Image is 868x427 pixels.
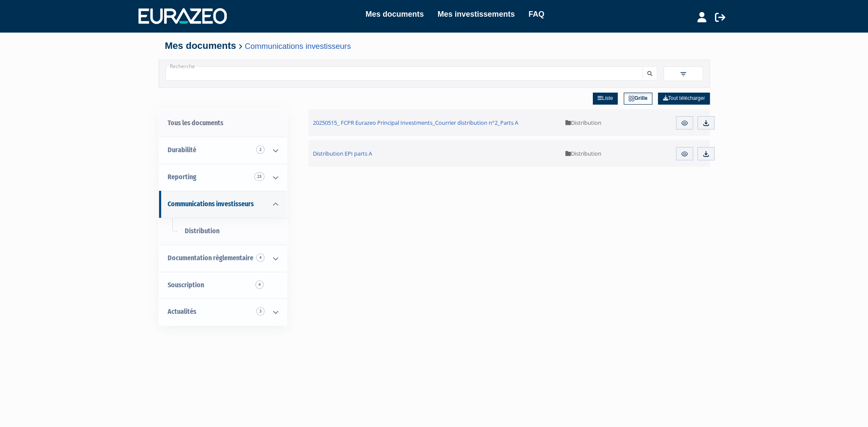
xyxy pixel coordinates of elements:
[313,150,372,157] span: Distribution EPI parts A
[168,200,254,208] span: Communications investisseurs
[159,298,287,325] a: Actualités 3
[168,146,196,154] span: Durabilité
[159,191,287,218] a: Communications investisseurs
[529,8,544,20] a: FAQ
[681,119,688,127] img: eye.svg
[159,218,287,245] a: Distribution
[256,253,264,262] span: 4
[168,307,196,316] span: Actualités
[165,41,703,51] h4: Mes documents
[628,96,634,102] img: grid.svg
[256,307,264,316] span: 3
[168,254,253,262] span: Documentation règlementaire
[438,8,515,20] a: Mes investissements
[679,70,687,78] img: filter.svg
[185,227,219,235] span: Distribution
[159,272,287,299] a: Souscription4
[702,119,710,127] img: download.svg
[624,93,652,105] a: Grille
[138,8,227,24] img: 1732889491-logotype_eurazeo_blanc_rvb.png
[168,281,204,289] span: Souscription
[255,280,264,289] span: 4
[309,140,562,167] a: Distribution EPI parts A
[159,137,287,164] a: Durabilité 2
[658,93,709,105] a: Tout télécharger
[168,173,196,181] span: Reporting
[593,93,618,105] a: Liste
[565,150,601,157] span: Distribution
[256,145,264,154] span: 2
[309,109,562,136] a: 20250515_ FCPR Eurazeo Principal Investments_Courrier distribution n°2_Parts A
[565,119,601,126] span: Distribution
[681,150,688,158] img: eye.svg
[245,42,351,51] a: Communications investisseurs
[702,150,710,158] img: download.svg
[313,119,518,126] span: 20250515_ FCPR Eurazeo Principal Investments_Courrier distribution n°2_Parts A
[159,164,287,191] a: Reporting 23
[159,245,287,272] a: Documentation règlementaire 4
[254,172,264,181] span: 23
[165,66,643,81] input: Recherche
[366,8,424,20] a: Mes documents
[159,110,287,137] a: Tous les documents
